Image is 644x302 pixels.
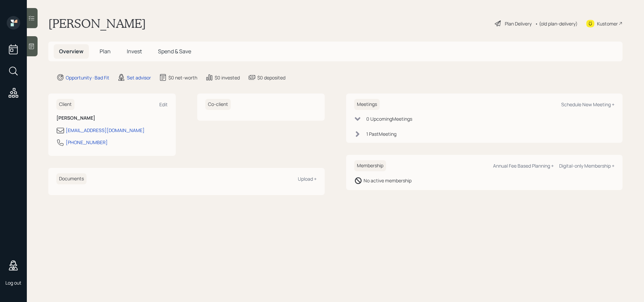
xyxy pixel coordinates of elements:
div: Log out [5,280,21,286]
div: Set advisor [127,74,151,81]
div: [PHONE_NUMBER] [66,139,108,146]
span: Spend & Save [158,48,191,55]
div: Opportunity · Bad Fit [66,74,109,81]
h6: Meetings [354,99,380,110]
div: Schedule New Meeting + [561,101,614,108]
div: Kustomer [597,20,618,27]
div: $0 net-worth [168,74,197,81]
span: Invest [127,48,142,55]
h6: Membership [354,160,386,171]
h6: Co-client [205,99,231,110]
div: No active membership [364,177,412,184]
div: Plan Delivery [505,20,532,27]
div: $0 invested [215,74,240,81]
span: Overview [59,48,84,55]
div: 0 Upcoming Meeting s [366,115,412,122]
div: Upload + [298,176,317,182]
div: 1 Past Meeting [366,130,396,137]
h6: Documents [56,173,87,184]
span: Plan [100,48,111,55]
div: • (old plan-delivery) [535,20,578,27]
div: Annual Fee Based Planning + [493,163,554,169]
h6: [PERSON_NAME] [56,115,168,121]
div: [EMAIL_ADDRESS][DOMAIN_NAME] [66,127,145,134]
div: $0 deposited [257,74,285,81]
div: Edit [159,101,168,108]
h6: Client [56,99,74,110]
h1: [PERSON_NAME] [48,16,146,31]
div: Digital-only Membership + [559,163,614,169]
